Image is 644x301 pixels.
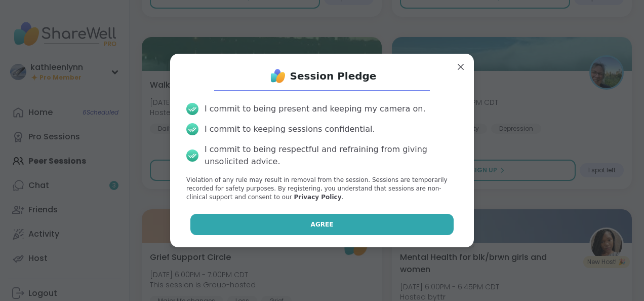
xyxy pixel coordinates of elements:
span: Agree [311,220,334,229]
p: Violation of any rule may result in removal from the session. Sessions are temporarily recorded f... [186,176,458,201]
img: ShareWell Logo [268,66,288,86]
div: I commit to being present and keeping my camera on. [205,103,425,115]
div: I commit to being respectful and refraining from giving unsolicited advice. [205,143,458,168]
a: Privacy Policy [294,194,341,201]
h1: Session Pledge [290,69,377,83]
button: Agree [190,214,454,235]
div: I commit to keeping sessions confidential. [205,123,375,135]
